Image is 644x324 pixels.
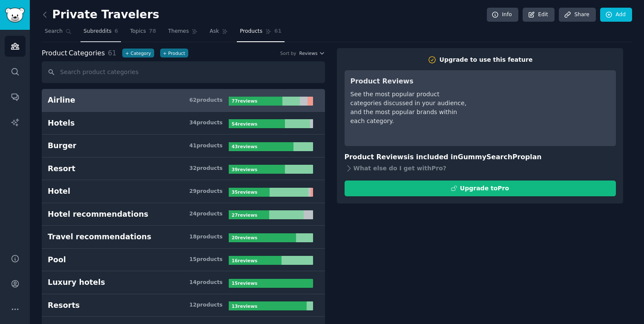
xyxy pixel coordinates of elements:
a: Products61 [237,25,285,42]
div: 14 product s [189,279,222,287]
span: Subreddits [83,28,112,35]
b: 16 review s [232,258,257,263]
h3: Product Reviews is included in plan [345,152,616,163]
h2: Private Travelers [42,8,159,22]
b: 43 review s [232,144,257,149]
b: 27 review s [232,212,257,218]
div: Upgrade to use this feature [440,55,533,64]
span: 61 [274,28,282,35]
span: Themes [168,28,189,35]
img: GummySearch logo [5,8,25,23]
div: 12 product s [189,301,222,309]
div: 32 product s [189,165,222,172]
span: + [163,50,167,56]
div: What else do I get with Pro ? [345,163,616,175]
div: Hotel [48,186,70,197]
div: 41 product s [189,142,222,150]
a: Info [487,8,518,22]
a: Hotels34products54reviews [42,112,325,135]
a: Resort32products39reviews [42,158,325,181]
div: Hotels [48,118,75,129]
span: Search [45,28,63,35]
a: Luxury hotels14products15reviews [42,271,325,294]
a: Share [559,8,595,22]
a: Ask [207,25,231,42]
h3: Product Reviews [351,76,470,87]
div: 29 product s [189,188,222,195]
div: Airline [48,95,75,106]
a: Themes [165,25,201,42]
div: 24 product s [189,210,222,218]
a: Hotel recommendations24products27reviews [42,203,325,226]
b: 35 review s [232,189,257,195]
button: Upgrade toPro [345,181,616,196]
input: Search product categories [42,61,325,83]
div: Luxury hotels [48,277,105,288]
b: 77 review s [232,98,257,103]
span: Categories [42,48,105,59]
div: See the most popular product categories discussed in your audience, and the most popular brands w... [351,90,470,126]
button: +Product [160,49,188,57]
span: Products [240,28,262,35]
span: GummySearch Pro [458,153,525,161]
a: Burger41products43reviews [42,135,325,158]
span: Product [42,48,67,59]
a: Add [600,8,632,22]
b: 13 review s [232,304,257,309]
a: Topics78 [127,25,159,42]
div: Travel recommendations [48,232,151,242]
div: 15 product s [189,256,222,264]
a: Edit [523,8,555,22]
div: Sort by [280,50,296,56]
a: Airline62products77reviews [42,89,325,112]
b: 39 review s [232,167,257,172]
a: Hotel29products35reviews [42,180,325,203]
button: +Category [122,49,154,57]
button: Reviews [299,50,325,56]
a: Resorts12products13reviews [42,294,325,317]
b: 15 review s [232,281,257,286]
span: + [125,50,129,56]
div: Resorts [48,300,80,311]
b: 20 review s [232,235,257,240]
div: 18 product s [189,233,222,241]
div: 62 product s [189,97,222,104]
a: Travel recommendations18products20reviews [42,226,325,249]
span: 78 [149,28,156,35]
span: Ask [210,28,219,35]
div: Burger [48,140,76,151]
span: Reviews [299,50,318,56]
a: Pool15products16reviews [42,249,325,272]
a: Subreddits6 [80,25,121,42]
div: Resort [48,163,75,174]
b: 54 review s [232,121,257,126]
span: 6 [115,28,118,35]
div: 34 product s [189,119,222,127]
div: Pool [48,255,66,265]
div: Hotel recommendations [48,209,148,220]
span: Topics [130,28,146,35]
a: Search [42,25,75,42]
div: Upgrade to Pro [460,184,509,193]
span: 61 [108,49,116,57]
